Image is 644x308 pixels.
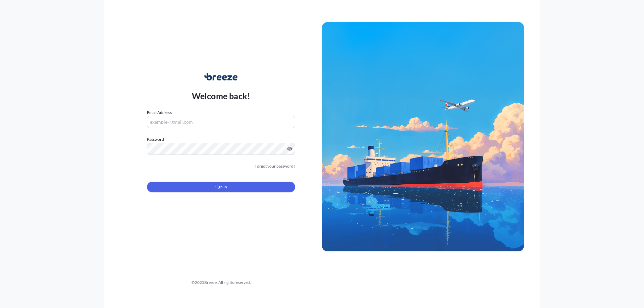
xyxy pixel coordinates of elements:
div: © 2025 Breeze. All rights reserved. [120,279,322,286]
a: Forgot your password? [255,163,295,170]
span: Sign In [215,184,227,190]
label: Email Address [147,109,172,116]
button: Sign In [147,182,295,192]
p: Welcome back! [192,90,251,101]
button: Show password [287,146,292,151]
label: Password [147,136,295,143]
input: example@gmail.com [147,116,295,128]
img: Ship illustration [322,22,524,251]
